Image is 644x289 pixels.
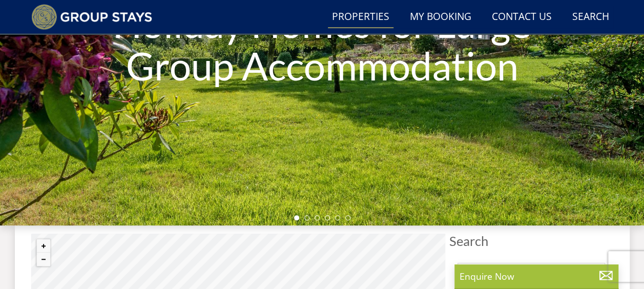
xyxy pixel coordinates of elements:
[488,6,556,29] a: Contact Us
[328,6,393,29] a: Properties
[37,253,50,266] button: Zoom out
[31,4,153,30] img: Group Stays
[568,6,613,29] a: Search
[37,239,50,253] button: Zoom in
[460,270,613,283] p: Enquire Now
[449,234,613,248] span: Search
[406,6,475,29] a: My Booking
